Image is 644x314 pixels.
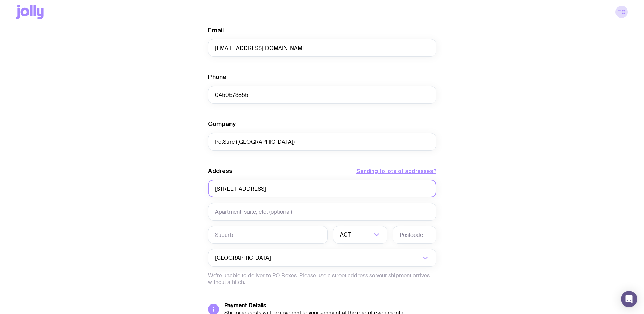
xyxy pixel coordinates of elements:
[208,73,226,81] label: Phone
[208,167,233,175] label: Address
[272,249,421,267] input: Search for option
[393,226,436,244] input: Postcode
[208,120,236,128] label: Company
[208,249,436,267] div: Search for option
[333,226,387,244] div: Search for option
[340,226,352,244] span: ACT
[208,180,436,197] input: Street Address
[352,226,372,244] input: Search for option
[208,226,328,244] input: Suburb
[224,302,436,309] h5: Payment Details
[208,272,436,286] p: We’re unable to deliver to PO Boxes. Please use a street address so your shipment arrives without...
[615,6,628,18] a: TO
[621,291,637,307] div: Open Intercom Messenger
[208,26,224,34] label: Email
[208,86,436,104] input: 0400 123 456
[208,203,436,221] input: Apartment, suite, etc. (optional)
[215,249,272,267] span: [GEOGRAPHIC_DATA]
[356,167,436,175] button: Sending to lots of addresses?
[208,133,436,151] input: Company Name (optional)
[208,39,436,57] input: employee@company.com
